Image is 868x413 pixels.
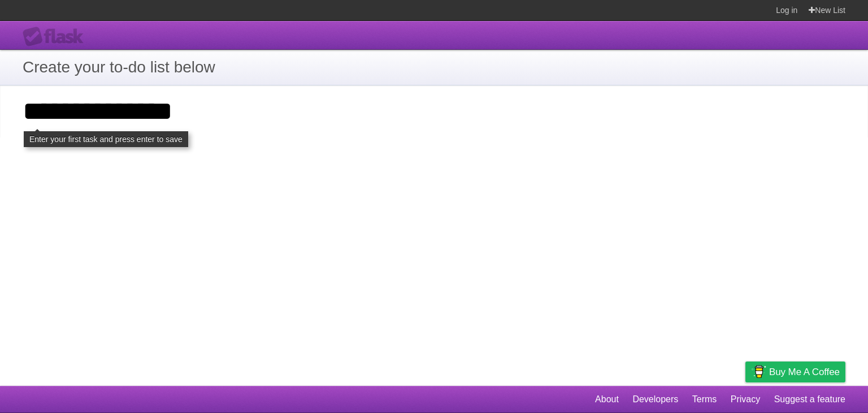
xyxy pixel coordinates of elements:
span: Buy me a coffee [769,362,840,382]
a: Privacy [731,389,760,410]
a: About [595,389,619,410]
a: Suggest a feature [774,389,845,410]
div: Flask [23,27,90,47]
h1: Create your to-do list below [23,55,845,79]
img: Buy me a coffee [751,362,766,381]
a: Buy me a coffee [745,362,845,382]
a: Developers [632,389,678,410]
a: Terms [692,389,717,410]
